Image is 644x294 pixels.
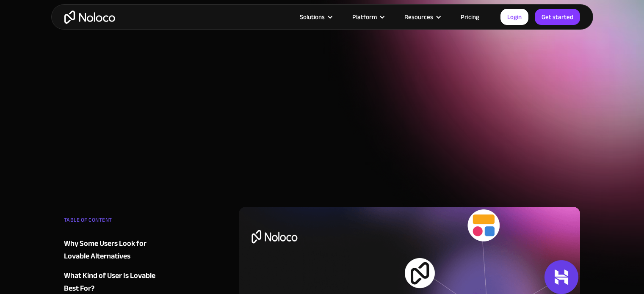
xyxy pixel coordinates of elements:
[394,11,450,22] div: Resources
[404,11,433,22] div: Resources
[342,11,394,22] div: Platform
[64,214,166,231] div: TABLE OF CONTENT
[289,11,342,22] div: Solutions
[64,237,166,263] a: Why Some Users Look for Lovable Alternatives
[300,11,325,22] div: Solutions
[500,9,528,25] a: Login
[450,11,490,22] a: Pricing
[535,9,580,25] a: Get started
[352,11,377,22] div: Platform
[64,11,115,24] a: home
